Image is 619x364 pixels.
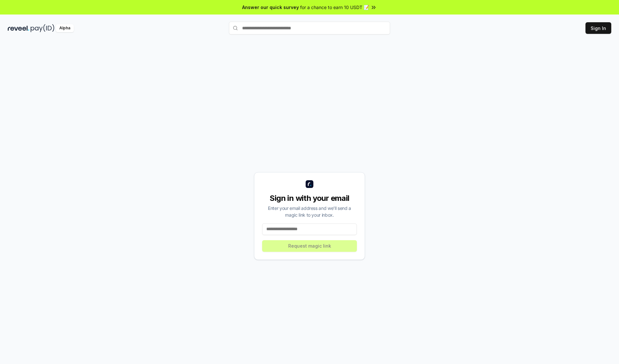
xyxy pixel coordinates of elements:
span: for a chance to earn 10 USDT 📝 [300,4,369,11]
div: Alpha [56,24,74,32]
button: Sign In [585,22,611,34]
img: logo_small [306,180,313,188]
img: reveel_dark [8,24,29,32]
div: Enter your email address and we’ll send a magic link to your inbox. [262,205,357,218]
div: Sign in with your email [262,193,357,203]
img: pay_id [31,24,54,32]
span: Answer our quick survey [242,4,299,11]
